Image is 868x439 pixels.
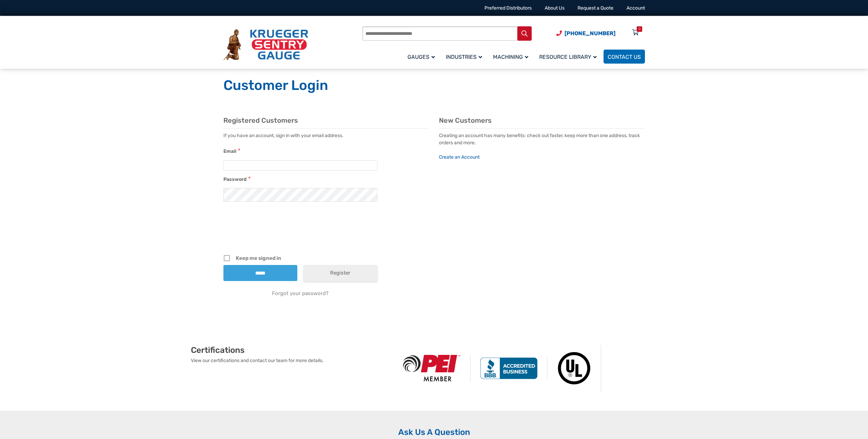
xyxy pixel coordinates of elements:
i: Password [248,175,250,181]
h2: Certifications [191,345,393,355]
span: Contact Us [608,54,641,60]
a: About Us [545,5,565,11]
img: PEI Member [393,355,470,381]
h1: Customer Login [223,77,645,94]
a: Preferred Distributors [484,5,532,11]
a: Register [303,265,377,281]
span: Industries [446,54,482,60]
p: If you have an account, sign in with your email address. [223,132,429,139]
a: Contact Us [604,50,645,64]
span: Machining [493,54,528,60]
a: Machining [489,49,535,65]
label: Email [223,148,236,155]
a: Industries [442,49,489,65]
a: Resource Library [535,49,604,65]
p: Creating an account has many benefits: check out faster, keep more than one address, track orders... [439,132,645,161]
p: View our certifications and contact our team for more details. [191,357,393,364]
span: Gauges [407,54,435,60]
i: Email [238,147,240,153]
img: BBB [470,357,547,379]
a: Phone Number (920) 434-8860 [556,29,616,38]
label: Password [223,176,247,183]
span: Keep me signed in [236,254,377,262]
a: Create an Account [439,154,480,160]
h2: New Customers [439,116,645,125]
h2: Registered Customers [223,116,429,125]
img: Krueger Sentry Gauge [223,29,308,61]
a: Request a Quote [578,5,613,11]
a: Gauges [403,49,442,65]
span: [PHONE_NUMBER] [565,30,616,37]
img: Underwriters Laboratories [547,345,601,391]
a: Account [626,5,645,11]
span: Resource Library [539,54,597,60]
a: Forgot your password? [223,290,377,297]
div: 0 [638,26,640,32]
iframe: reCAPTCHA [249,217,353,244]
h2: Ask Us A Question [223,427,645,437]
